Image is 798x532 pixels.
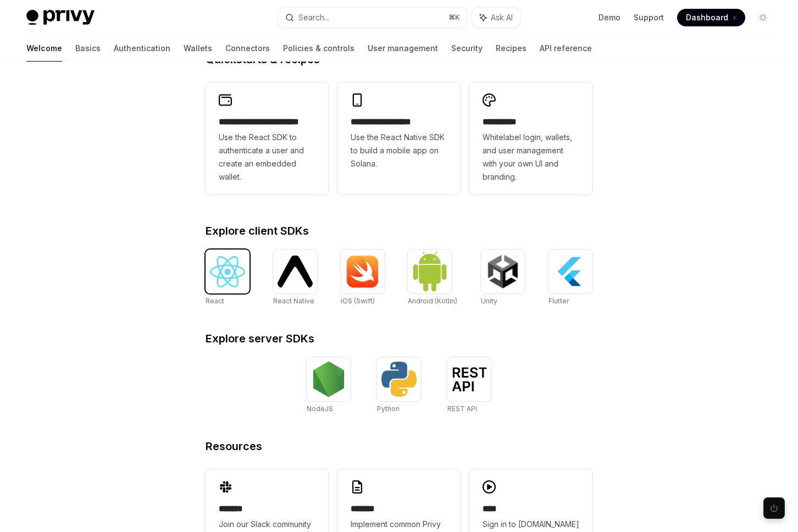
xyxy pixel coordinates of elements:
a: Recipes [496,35,527,62]
a: Wallets [184,35,212,62]
a: Authentication [114,35,170,62]
span: Use the React Native SDK to build a mobile app on Solana. [351,131,447,170]
span: NodeJS [307,404,333,413]
img: Android (Kotlin) [412,251,447,292]
span: Dashboard [686,12,728,23]
a: **** **** **** ***Use the React Native SDK to build a mobile app on Solana. [337,82,461,195]
span: React [206,297,224,305]
a: ReactReact [206,250,250,307]
a: Security [451,35,483,62]
img: React Native [278,256,313,287]
span: Resources [206,441,262,452]
span: Ask AI [491,12,513,23]
img: light logo [26,10,95,25]
img: Python [381,362,417,397]
img: NodeJS [311,362,346,397]
a: API reference [540,35,592,62]
a: Support [634,12,664,23]
span: React Native [273,297,314,305]
a: PythonPython [377,357,421,414]
img: iOS (Swift) [345,255,380,288]
a: UnityUnity [481,250,525,307]
img: Unity [485,254,520,289]
a: iOS (Swift)iOS (Swift) [341,250,385,307]
span: REST API [447,404,477,413]
a: Welcome [26,35,62,62]
a: NodeJSNodeJS [307,357,351,414]
a: Connectors [225,35,270,62]
a: Demo [598,12,620,23]
div: Search... [298,11,329,24]
a: React NativeReact Native [273,250,317,307]
span: Flutter [548,297,569,305]
span: Explore server SDKs [206,333,314,344]
span: Unity [481,297,497,305]
a: Policies & controls [283,35,354,62]
span: iOS (Swift) [341,297,375,305]
button: Search...⌘K [278,8,466,27]
a: User management [368,35,438,62]
button: Toggle dark mode [754,9,772,26]
button: Ask AI [472,8,520,27]
a: REST APIREST API [447,357,491,414]
a: **** *****Whitelabel login, wallets, and user management with your own UI and branding. [469,82,592,195]
span: ⌘ K [448,13,460,22]
a: Android (Kotlin)Android (Kotlin) [408,250,457,307]
img: REST API [452,367,487,391]
img: React [210,256,245,287]
a: FlutterFlutter [548,250,592,307]
span: Use the React SDK to authenticate a user and create an embedded wallet. [219,131,315,184]
img: Flutter [553,254,588,289]
span: Whitelabel login, wallets, and user management with your own UI and branding. [483,131,579,184]
a: Basics [75,35,101,62]
span: Python [377,404,400,413]
span: Explore client SDKs [206,225,309,236]
span: Quickstarts & recipes [206,54,320,65]
a: Dashboard [677,9,745,26]
span: Android (Kotlin) [408,297,457,305]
